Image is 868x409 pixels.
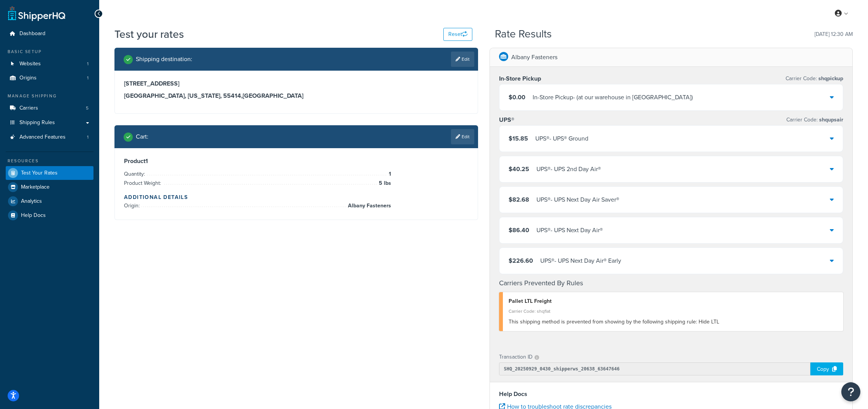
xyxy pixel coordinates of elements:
[786,115,843,125] p: Carrier Code:
[87,61,89,67] span: 1
[786,73,843,84] p: Carrier Code:
[511,52,557,63] p: Albany Fasteners
[499,75,541,82] h3: In-Store Pickup
[124,179,163,187] span: Product Weight:
[535,133,588,144] div: UPS® - UPS® Ground
[499,278,844,288] h4: Carriers Prevented By Rules
[6,27,93,41] a: Dashboard
[6,71,93,85] li: Origins
[536,194,619,205] div: UPS® - UPS Next Day Air Saver®
[509,226,529,234] span: $86.40
[377,179,391,188] span: 5 lbs
[21,170,58,176] span: Test Your Rates
[499,352,533,362] p: Transaction ID
[6,130,93,144] li: Advanced Features
[815,29,853,40] p: [DATE] 12:30 AM
[818,116,843,124] span: shqupsair
[124,157,469,165] h3: Product 1
[6,57,93,71] li: Websites
[124,92,469,100] h3: [GEOGRAPHIC_DATA], [US_STATE], 55414 , [GEOGRAPHIC_DATA]
[21,212,46,219] span: Help Docs
[6,194,93,208] a: Analytics
[6,166,93,180] a: Test Your Rates
[6,71,93,85] a: Origins1
[509,93,525,102] span: $0.00
[21,198,42,205] span: Analytics
[499,390,844,399] h4: Help Docs
[19,105,38,112] span: Carriers
[114,27,184,42] h1: Test your rates
[136,133,148,140] h2: Cart :
[124,193,469,201] h4: Additional Details
[509,134,528,143] span: $15.85
[451,129,474,144] a: Edit
[346,201,391,210] span: Albany Fasteners
[810,362,843,375] div: Copy
[6,116,93,130] a: Shipping Rules
[124,170,147,178] span: Quantity:
[19,61,41,67] span: Websites
[509,296,838,307] div: Pallet LTL Freight
[19,31,45,37] span: Dashboard
[841,382,860,401] button: Open Resource Center
[451,52,474,67] a: Edit
[540,255,621,266] div: UPS® - UPS Next Day Air® Early
[21,184,50,191] span: Marketplace
[6,101,93,115] a: Carriers5
[509,256,533,265] span: $226.60
[124,202,142,210] span: Origin:
[124,80,469,87] h3: [STREET_ADDRESS]
[499,116,514,124] h3: UPS®
[509,165,529,173] span: $40.25
[19,134,66,141] span: Advanced Features
[6,93,93,99] div: Manage Shipping
[87,75,89,81] span: 1
[87,134,89,141] span: 1
[509,318,719,326] span: This shipping method is prevented from showing by the following shipping rule: Hide LTL
[6,101,93,115] li: Carriers
[6,158,93,164] div: Resources
[6,57,93,71] a: Websites1
[509,306,838,317] div: Carrier Code: shqflat
[6,180,93,194] a: Marketplace
[817,74,843,82] span: shqpickup
[19,75,37,81] span: Origins
[536,164,601,175] div: UPS® - UPS 2nd Day Air®
[6,209,93,222] a: Help Docs
[533,92,693,103] div: In-Store Pickup - (at our warehouse in [GEOGRAPHIC_DATA])
[6,130,93,144] a: Advanced Features1
[86,105,89,112] span: 5
[136,56,192,63] h2: Shipping destination :
[536,225,603,236] div: UPS® - UPS Next Day Air®
[6,48,93,55] div: Basic Setup
[509,195,529,204] span: $82.68
[495,28,552,40] h2: Rate Results
[387,170,391,179] span: 1
[443,28,472,41] button: Reset
[19,120,55,126] span: Shipping Rules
